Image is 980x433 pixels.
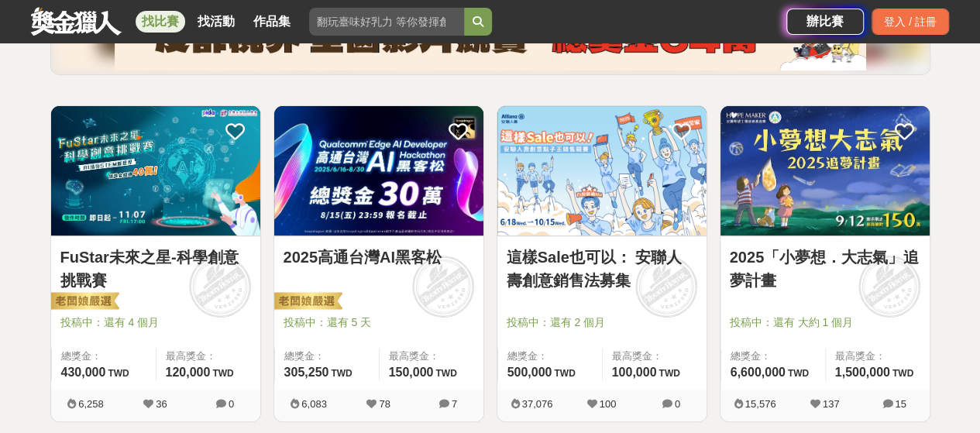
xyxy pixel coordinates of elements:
span: TWD [658,368,679,379]
a: 作品集 [247,11,297,33]
span: 1,500,000 [835,366,890,379]
span: 6,258 [78,398,104,410]
span: TWD [331,368,352,379]
img: Cover Image [51,106,260,235]
a: 這樣Sale也可以： 安聯人壽創意銷售法募集 [507,246,697,292]
span: TWD [435,368,456,379]
span: 最高獎金： [166,349,251,364]
span: 0 [229,398,234,410]
img: Cover Image [720,106,930,235]
span: 305,250 [284,366,329,379]
span: 37,076 [522,398,553,410]
a: FuStar未來之星-科學創意挑戰賽 [60,246,251,292]
a: 2025高通台灣AI黑客松 [284,246,474,269]
span: 7 [452,398,457,410]
span: 最高獎金： [835,349,920,364]
img: 老闆娘嚴選 [271,291,342,313]
span: 0 [675,398,680,410]
span: 100 [600,398,617,410]
span: 430,000 [61,366,106,379]
span: 總獎金： [507,349,593,364]
img: Cover Image [274,106,483,235]
span: 6,600,000 [731,366,786,379]
span: 100,000 [612,366,657,379]
span: 150,000 [389,366,434,379]
span: 6,083 [301,398,327,410]
div: 登入 / 註冊 [872,9,949,35]
img: 老闆娘嚴選 [48,291,119,313]
span: TWD [892,368,913,379]
a: 找活動 [191,11,241,33]
span: 投稿中：還有 5 天 [284,314,474,331]
span: 120,000 [166,366,211,379]
a: 找比賽 [136,11,185,33]
a: 辦比賽 [786,9,864,35]
span: 總獎金： [731,349,816,364]
span: 最高獎金： [612,349,697,364]
span: TWD [108,368,129,379]
span: TWD [788,368,809,379]
span: 投稿中：還有 2 個月 [507,314,697,331]
input: 翻玩臺味好乳力 等你發揮創意！ [309,8,464,36]
span: 15 [895,398,906,410]
span: 總獎金： [284,349,370,364]
span: 最高獎金： [389,349,474,364]
span: TWD [212,368,233,379]
img: Cover Image [497,106,707,235]
span: TWD [554,368,575,379]
span: 500,000 [507,366,552,379]
span: 投稿中：還有 大約 1 個月 [730,314,920,331]
span: 137 [823,398,840,410]
span: 78 [379,398,390,410]
span: 36 [156,398,167,410]
span: 15,576 [745,398,776,410]
span: 投稿中：還有 4 個月 [60,314,251,331]
a: 2025「小夢想．大志氣」追夢計畫 [730,246,920,292]
span: 總獎金： [61,349,146,364]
